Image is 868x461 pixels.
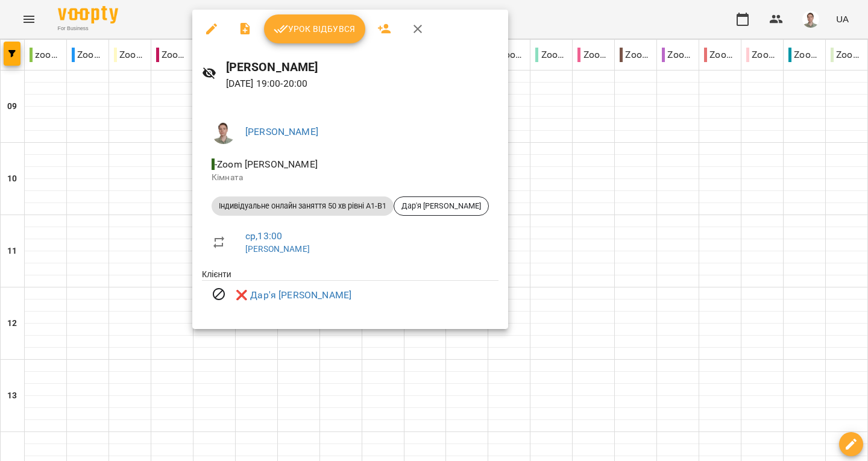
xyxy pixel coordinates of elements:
[274,22,356,36] span: Урок відбувся
[236,288,351,303] a: ❌ Дар'я [PERSON_NAME]
[212,120,236,144] img: 08937551b77b2e829bc2e90478a9daa6.png
[212,201,394,212] span: Індивідуальне онлайн заняття 50 хв рівні А1-В1
[245,244,310,254] a: [PERSON_NAME]
[394,201,488,212] span: Дар'я [PERSON_NAME]
[245,230,282,242] a: ср , 13:00
[394,196,489,216] div: Дар'я [PERSON_NAME]
[212,172,489,184] p: Кімната
[202,268,498,315] ul: Клієнти
[212,287,226,301] svg: Візит скасовано
[245,126,318,137] a: [PERSON_NAME]
[226,58,498,77] h6: [PERSON_NAME]
[212,158,320,170] span: - Zoom [PERSON_NAME]
[264,14,365,43] button: Урок відбувся
[226,77,498,91] p: [DATE] 19:00 - 20:00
